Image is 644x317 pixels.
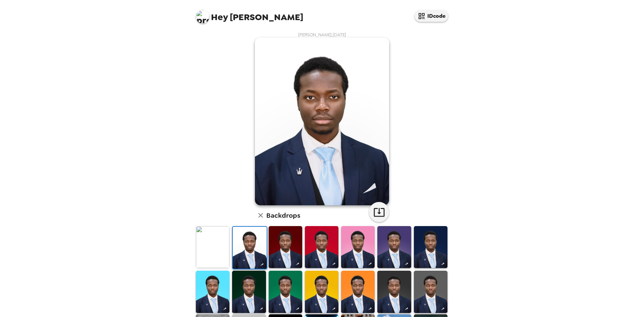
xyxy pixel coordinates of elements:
h6: Backdrops [266,210,300,221]
img: user [255,38,389,205]
img: Original [196,226,229,268]
span: [PERSON_NAME] [196,7,303,22]
button: IDcode [415,10,448,22]
span: [PERSON_NAME] , [DATE] [298,32,346,38]
span: Hey [211,11,228,23]
img: profile pic [196,10,209,23]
